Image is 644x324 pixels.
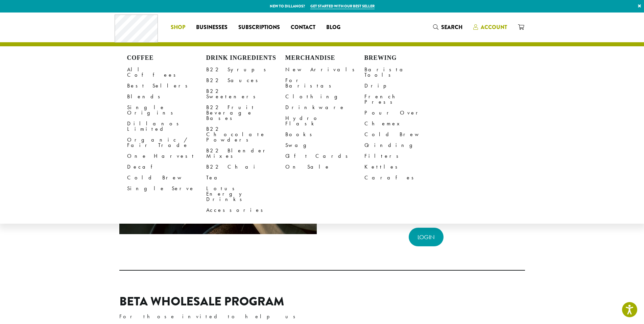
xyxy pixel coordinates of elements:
a: Pour Over [364,107,444,118]
span: Businesses [196,23,228,32]
h4: Drink Ingredients [206,54,285,62]
a: All Coffees [127,64,206,80]
a: For Baristas [285,75,364,91]
a: B22 Chocolate Powders [206,124,285,145]
a: B22 Chai [206,161,285,172]
a: Books [285,129,364,140]
a: B22 Sauces [206,75,285,86]
a: LOGIN [409,228,444,246]
a: B22 Sweeteners [206,86,285,102]
a: Decaf [127,161,206,172]
a: Lotus Energy Drinks [206,183,285,205]
a: B22 Blender Mixes [206,145,285,161]
a: Barista Tools [364,64,444,80]
a: Get started with our best seller [310,3,375,9]
h4: Merchandise [285,54,364,62]
a: Accessories [206,205,285,216]
a: Carafes [364,172,444,183]
a: Drip [364,80,444,91]
h4: Coffee [127,54,206,62]
a: Drinkware [285,102,364,113]
a: B22 Fruit Beverage Bases [206,102,285,124]
a: Grinding [364,140,444,151]
span: Account [481,23,507,31]
a: Chemex [364,118,444,129]
a: Single Serve [127,183,206,194]
a: Dillanos Limited [127,118,206,134]
a: Search [428,22,468,33]
span: Blog [326,23,340,32]
a: Cold Brew [364,129,444,140]
a: Clothing [285,91,364,102]
h2: Beta Wholesale Program [119,294,317,309]
a: French Press [364,91,444,107]
a: Hydro Flask [285,113,364,129]
h4: Brewing [364,54,444,62]
a: B22 Syrups [206,64,285,75]
a: One Harvest [127,151,206,161]
a: Shop [165,22,191,33]
span: Shop [171,23,185,32]
a: Kettles [364,161,444,172]
a: Swag [285,140,364,151]
span: Search [441,23,462,31]
a: Gift Cards [285,151,364,161]
a: Best Sellers [127,80,206,91]
a: Organic / Fair Trade [127,134,206,151]
a: New Arrivals [285,64,364,75]
a: Tea [206,172,285,183]
a: Cold Brew [127,172,206,183]
span: Subscriptions [238,23,280,32]
a: Single Origins [127,102,206,118]
a: On Sale [285,161,364,172]
span: Contact [291,23,315,32]
a: Filters [364,151,444,161]
a: Blends [127,91,206,102]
